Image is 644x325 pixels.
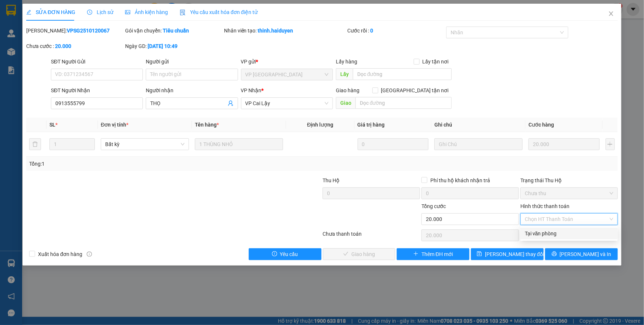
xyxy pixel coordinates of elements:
[224,27,346,35] div: Nhân viên tạo:
[606,138,615,150] button: plus
[101,122,128,128] span: Đơn vị tính
[370,28,373,34] b: 0
[323,177,340,183] span: Thu Hộ
[67,28,110,34] b: VPSG2510120067
[552,251,557,257] span: printer
[528,122,554,128] span: Cước hàng
[148,43,178,49] b: [DATE] 10:49
[125,10,130,15] span: picture
[307,122,333,128] span: Định lượng
[477,251,482,257] span: save
[608,11,614,17] span: close
[485,250,544,258] span: [PERSON_NAME] thay đổi
[180,10,186,15] img: icon
[125,27,223,35] div: Gói vận chuyển:
[125,9,168,15] span: Ảnh kiện hàng
[525,188,613,199] span: Chưa thu
[358,122,385,128] span: Giá trị hàng
[347,27,445,35] div: Cước rồi :
[195,138,283,150] input: VD: Bàn, Ghế
[520,203,569,209] label: Hình thức thanh toán
[245,69,328,80] span: VP Sài Gòn
[146,86,238,94] div: Người nhận
[105,139,185,150] span: Bất kỳ
[195,122,219,128] span: Tên hàng
[51,86,143,94] div: SĐT Người Nhận
[241,87,262,93] span: VP Nhận
[29,138,41,150] button: delete
[336,59,357,65] span: Lấy hàng
[431,118,526,132] th: Ghi chú
[322,230,421,243] div: Chưa thanh toán
[528,138,600,150] input: 0
[87,9,113,15] span: Lịch sử
[397,248,469,260] button: plusThêm ĐH mới
[336,68,353,80] span: Lấy
[413,251,419,257] span: plus
[520,176,618,184] div: Trạng thái Thu Hộ
[323,248,396,260] button: checkGiao hàng
[355,97,452,109] input: Dọc đường
[378,86,452,94] span: [GEOGRAPHIC_DATA] tận nơi
[421,250,453,258] span: Thêm ĐH mới
[228,100,234,106] span: user-add
[241,58,333,66] div: VP gửi
[258,28,293,34] b: thinh.haiduyen
[55,43,71,49] b: 20.000
[471,248,544,260] button: save[PERSON_NAME] thay đổi
[26,10,31,15] span: edit
[146,58,238,66] div: Người gửi
[245,98,328,109] span: VP Cai Lậy
[125,42,223,50] div: Ngày GD:
[26,9,75,15] span: SỬA ĐƠN HÀNG
[163,28,189,34] b: Tiêu chuẩn
[560,250,612,258] span: [PERSON_NAME] và In
[26,27,124,35] div: [PERSON_NAME]:
[280,250,298,258] span: Yêu cầu
[336,97,355,109] span: Giao
[525,214,613,225] span: Chọn HT Thanh Toán
[29,160,249,168] div: Tổng: 1
[26,42,124,50] div: Chưa cước :
[87,252,92,257] span: info-circle
[272,251,277,257] span: exclamation-circle
[336,87,359,93] span: Giao hàng
[545,248,618,260] button: printer[PERSON_NAME] và In
[49,122,55,128] span: SL
[601,4,621,24] button: Close
[421,203,446,209] span: Tổng cước
[35,250,85,258] span: Xuất hóa đơn hàng
[87,10,92,15] span: clock-circle
[358,138,429,150] input: 0
[525,229,613,238] div: Tại văn phòng
[353,68,452,80] input: Dọc đường
[420,58,452,66] span: Lấy tận nơi
[51,58,143,66] div: SĐT Người Gửi
[434,138,523,150] input: Ghi Chú
[249,248,321,260] button: exclamation-circleYêu cầu
[427,176,493,184] span: Phí thu hộ khách nhận trả
[180,9,258,15] span: Yêu cầu xuất hóa đơn điện tử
